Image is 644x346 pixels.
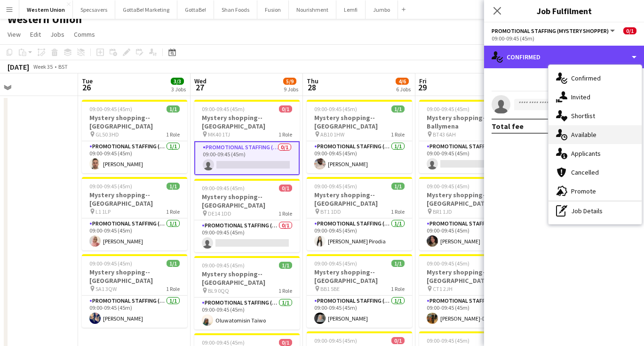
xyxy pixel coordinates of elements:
app-card-role: Promotional Staffing (Mystery Shopper)1/109:00-09:45 (45m)[PERSON_NAME] [307,296,412,328]
app-job-card: 09:00-09:45 (45m)0/1Mystery shopping--Ballymena BT43 6AH1 RolePromotional Staffing (Mystery Shopp... [419,100,525,173]
app-card-role: Promotional Staffing (Mystery Shopper)1/109:00-09:45 (45m)Oluwatomisin Taiwo [194,298,300,330]
h3: Mystery shopping--[GEOGRAPHIC_DATA] [307,268,412,285]
app-card-role: Promotional Staffing (Mystery Shopper)0/109:00-09:45 (45m) [194,141,300,175]
span: 1 Role [391,208,405,215]
span: Thu [307,77,318,85]
span: 1/1 [391,105,405,113]
span: 26 [80,82,93,93]
span: 0/1 [279,105,292,113]
span: 1/1 [391,260,405,267]
app-job-card: 09:00-09:45 (45m)0/1Mystery shopping--[GEOGRAPHIC_DATA] MK40 1TJ1 RolePromotional Staffing (Myste... [194,100,300,175]
span: 1/1 [167,183,180,190]
app-job-card: 09:00-09:45 (45m)1/1Mystery shopping--[GEOGRAPHIC_DATA] BR1 1JD1 RolePromotional Staffing (Myster... [419,177,525,250]
span: 29 [418,82,427,93]
span: 0/1 [279,185,292,192]
span: 09:00-09:45 (45m) [89,260,132,267]
span: 09:00-09:45 (45m) [427,337,469,344]
button: GottaBe! Marketing [115,0,177,19]
span: 1 Role [278,131,292,138]
span: 1 Role [391,285,405,292]
span: 1/1 [167,260,180,267]
h3: Mystery shopping--[GEOGRAPHIC_DATA] [307,191,412,208]
span: 0/1 [391,337,405,344]
div: 9 Jobs [284,86,298,93]
button: Fusion [257,0,289,19]
span: Wed [194,77,207,85]
button: Nourishment [289,0,336,19]
span: 1/1 [391,183,405,190]
span: Week 35 [31,63,55,70]
div: Invited [549,88,642,106]
span: Fri [419,77,427,85]
span: 1 Role [278,287,292,294]
a: Comms [70,28,99,40]
span: 3/3 [171,78,184,85]
app-job-card: 09:00-09:45 (45m)1/1Mystery shopping--[GEOGRAPHIC_DATA] BT1 1DD1 RolePromotional Staffing (Myster... [307,177,412,250]
span: BT43 6AH [433,131,456,138]
app-job-card: 09:00-09:45 (45m)1/1Mystery shopping--[GEOGRAPHIC_DATA] CT1 2JH1 RolePromotional Staffing (Myster... [419,254,525,328]
h3: Mystery shopping--[GEOGRAPHIC_DATA] [307,113,412,130]
div: [DATE] [8,62,29,72]
span: 1 Role [391,131,405,138]
span: 09:00-09:45 (45m) [314,337,357,344]
span: GL50 3HD [95,131,119,138]
app-card-role: Promotional Staffing (Mystery Shopper)1/109:00-09:45 (45m)[PERSON_NAME]-Dieppedalle [419,296,525,328]
span: 1 Role [166,285,180,292]
span: BT1 1DD [320,208,341,215]
span: SA1 3QW [95,285,117,292]
span: Promotional Staffing (Mystery Shopper) [492,27,609,34]
span: CT1 2JH [433,285,453,292]
span: BB1 5BE [320,285,340,292]
app-job-card: 09:00-09:45 (45m)0/1Mystery shopping--[GEOGRAPHIC_DATA] DE14 1DD1 RolePromotional Staffing (Myste... [194,179,300,252]
div: 6 Jobs [396,86,411,93]
div: Available [549,125,642,144]
span: 09:00-09:45 (45m) [314,183,357,190]
h3: Mystery shopping--[GEOGRAPHIC_DATA] [194,113,300,130]
span: 09:00-09:45 (45m) [427,260,469,267]
span: 1/1 [279,262,292,269]
span: 09:00-09:45 (45m) [202,339,245,346]
app-job-card: 09:00-09:45 (45m)1/1Mystery shopping--[GEOGRAPHIC_DATA] AB10 1HW1 RolePromotional Staffing (Myste... [307,100,412,173]
span: 4/6 [396,78,409,85]
div: 3 Jobs [171,86,186,93]
span: 09:00-09:45 (45m) [427,183,469,190]
span: L1 1LP [95,208,111,215]
button: Western Union [19,0,73,19]
app-card-role: Promotional Staffing (Mystery Shopper)1/109:00-09:45 (45m)[PERSON_NAME] [419,218,525,250]
span: 0/1 [279,339,292,346]
button: Promotional Staffing (Mystery Shopper) [492,27,616,34]
span: 09:00-09:45 (45m) [202,262,245,269]
span: 1 Role [166,131,180,138]
div: Confirmed [549,69,642,88]
span: Edit [30,30,41,39]
span: 0/1 [623,27,636,34]
div: Promote [549,182,642,201]
span: 1/1 [167,105,180,113]
span: 09:00-09:45 (45m) [314,260,357,267]
span: 1 Role [166,208,180,215]
app-job-card: 09:00-09:45 (45m)1/1Mystery shopping--[GEOGRAPHIC_DATA] SA1 3QW1 RolePromotional Staffing (Myster... [82,254,187,328]
div: Total fee [492,121,524,131]
app-card-role: Promotional Staffing (Mystery Shopper)1/109:00-09:45 (45m)[PERSON_NAME] [82,296,187,328]
app-job-card: 09:00-09:45 (45m)1/1Mystery shopping--[GEOGRAPHIC_DATA] BB1 5BE1 RolePromotional Staffing (Myster... [307,254,412,328]
app-job-card: 09:00-09:45 (45m)1/1Mystery shopping--[GEOGRAPHIC_DATA] L1 1LP1 RolePromotional Staffing (Mystery... [82,177,187,250]
span: Tue [82,77,93,85]
div: Confirmed [484,46,644,68]
span: 09:00-09:45 (45m) [202,185,245,192]
div: 09:00-09:45 (45m)1/1Mystery shopping--[GEOGRAPHIC_DATA] BL9 0QQ1 RolePromotional Staffing (Myster... [194,256,300,330]
span: 09:00-09:45 (45m) [89,105,132,113]
div: 09:00-09:45 (45m) [492,35,636,42]
div: BST [58,63,68,70]
span: AB10 1HW [320,131,344,138]
button: Jumbo [366,0,398,19]
div: Cancelled [549,163,642,182]
h3: Job Fulfilment [484,5,644,17]
span: 1 Role [278,210,292,217]
app-card-role: Promotional Staffing (Mystery Shopper)1/109:00-09:45 (45m)[PERSON_NAME] [82,141,187,173]
button: Specsavers [73,0,115,19]
app-card-role: Promotional Staffing (Mystery Shopper)0/109:00-09:45 (45m) [419,141,525,173]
